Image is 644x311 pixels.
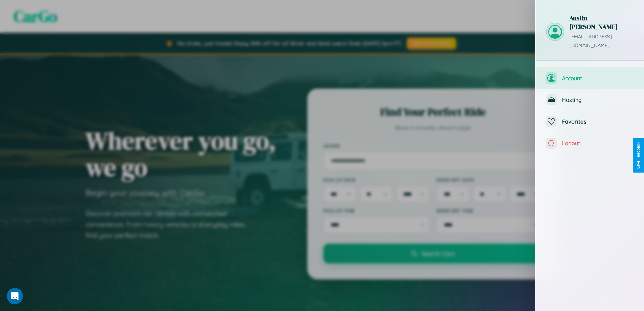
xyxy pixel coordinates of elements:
[536,132,644,154] button: Logout
[636,142,641,169] div: Give Feedback
[562,96,634,103] span: Hosting
[7,288,23,304] iframe: Intercom live chat
[569,32,634,50] p: [EMAIL_ADDRESS][DOMAIN_NAME]
[536,89,644,111] button: Hosting
[536,111,644,132] button: Favorites
[536,67,644,89] button: Account
[562,140,634,147] span: Logout
[569,14,634,31] h3: Austin [PERSON_NAME]
[562,75,634,82] span: Account
[562,118,634,125] span: Favorites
